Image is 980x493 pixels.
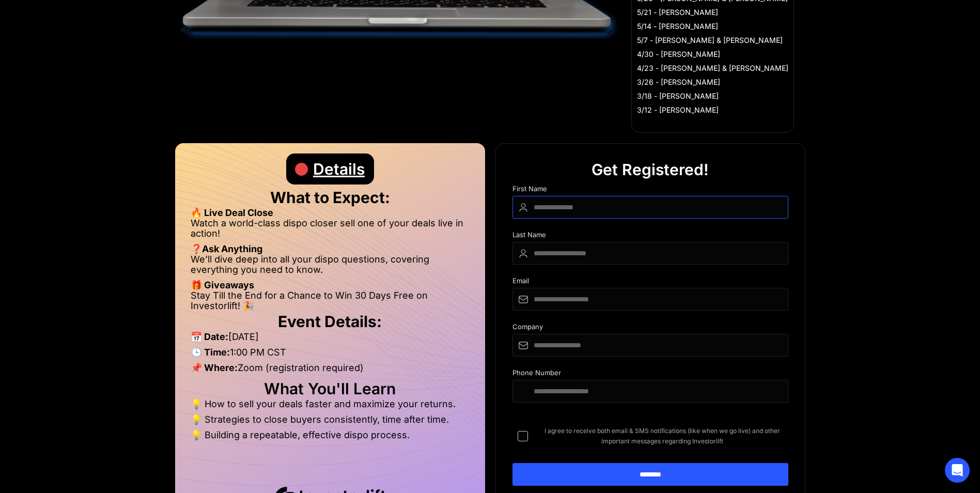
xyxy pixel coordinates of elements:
li: 💡 Strategies to close buyers consistently, time after time. [191,414,470,430]
div: Details [313,153,365,184]
li: 1:00 PM CST [191,347,470,363]
strong: 🕒 Time: [191,347,230,358]
h2: What You'll Learn [191,383,470,394]
strong: 🔥 Live Deal Close [191,207,273,218]
div: Email [512,277,788,288]
div: Last Name [512,231,788,242]
strong: What to Expect: [270,188,390,207]
div: Get Registered! [592,154,709,185]
li: 💡 Building a repeatable, effective dispo process. [191,430,470,440]
div: Phone Number [512,369,788,380]
li: Watch a world-class dispo closer sell one of your deals live in action! [191,218,470,244]
li: Stay Till the End for a Chance to Win 30 Days Free on Investorlift! 🎉 [191,290,470,311]
div: Open Intercom Messenger [945,458,970,483]
li: [DATE] [191,332,470,347]
li: We’ll dive deep into all your dispo questions, covering everything you need to know. [191,254,470,280]
strong: Event Details: [278,312,382,331]
div: First Name [512,185,788,196]
strong: 📅 Date: [191,331,228,342]
li: 💡 How to sell your deals faster and maximize your returns. [191,399,470,414]
div: Company [512,323,788,334]
strong: ❓Ask Anything [191,243,262,254]
strong: 🎁 Giveaways [191,280,254,290]
li: Zoom (registration required) [191,363,470,378]
strong: 📌 Where: [191,362,238,373]
span: I agree to receive both email & SMS notifications (like when we go live) and other important mess... [536,426,788,446]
